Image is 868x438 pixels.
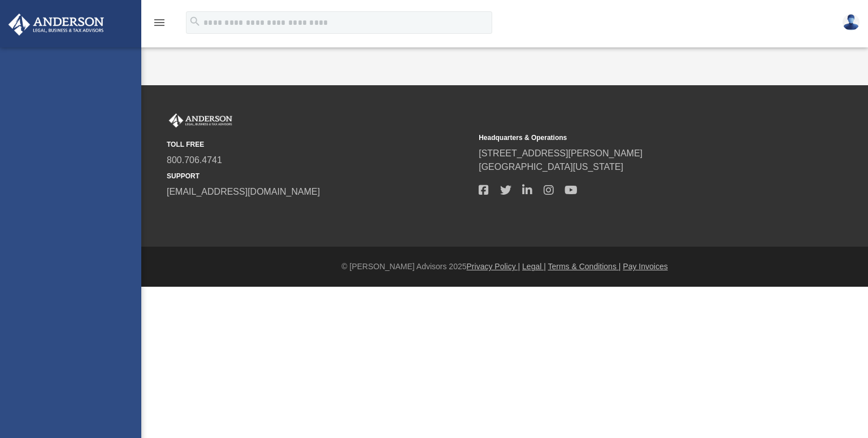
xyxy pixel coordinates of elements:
a: Pay Invoices [623,262,667,271]
i: search [189,15,201,28]
a: Legal | [522,262,546,271]
small: Headquarters & Operations [479,133,783,143]
small: TOLL FREE [167,139,471,150]
a: Terms & Conditions | [548,262,621,271]
a: [GEOGRAPHIC_DATA][US_STATE] [479,162,623,172]
i: menu [153,16,166,29]
a: [STREET_ADDRESS][PERSON_NAME] [479,148,643,158]
a: 800.706.4741 [167,155,222,165]
small: SUPPORT [167,171,471,181]
a: menu [153,21,166,29]
img: Anderson Advisors Platinum Portal [5,14,107,36]
a: [EMAIL_ADDRESS][DOMAIN_NAME] [167,187,320,196]
div: © [PERSON_NAME] Advisors 2025 [141,261,868,273]
img: Anderson Advisors Platinum Portal [167,113,235,128]
img: User Pic [843,14,860,30]
a: Privacy Policy | [467,262,520,271]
